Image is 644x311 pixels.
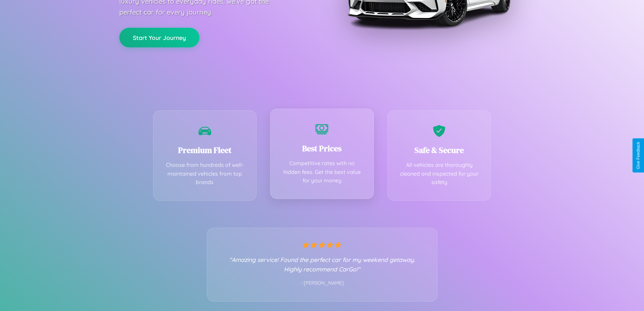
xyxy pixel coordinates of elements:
p: All vehicles are thoroughly cleaned and inspected for your safety [398,161,481,187]
p: Competitive rates with no hidden fees. Get the best value for your money [281,159,363,185]
p: Choose from hundreds of well-maintained vehicles from top brands [164,161,246,187]
h3: Safe & Secure [398,145,481,156]
h3: Premium Fleet [164,145,246,156]
h3: Best Prices [281,143,363,154]
button: Start Your Journey [119,28,199,47]
p: - [PERSON_NAME] [221,279,424,288]
p: "Amazing service! Found the perfect car for my weekend getaway. Highly recommend CarGo!" [221,255,424,274]
div: Give Feedback [636,142,641,169]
